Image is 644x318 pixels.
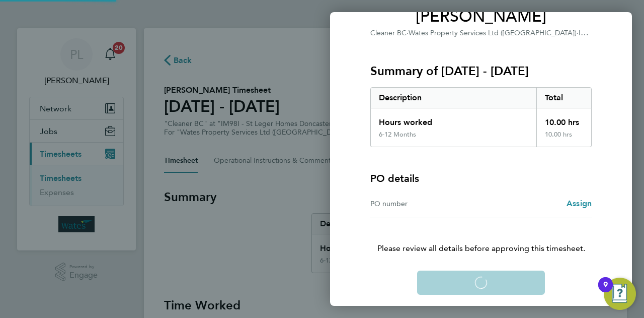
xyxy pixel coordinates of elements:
[370,29,407,37] span: Cleaner BC
[603,285,608,298] div: 9
[370,63,592,79] h3: Summary of [DATE] - [DATE]
[536,108,592,131] div: 10.00 hrs
[370,7,592,27] span: [PERSON_NAME]
[536,131,592,147] div: 10.00 hrs
[567,198,592,210] a: Assign
[409,29,577,37] span: Wates Property Services Ltd ([GEOGRAPHIC_DATA])
[567,199,592,208] span: Assign
[379,131,416,139] div: 6-12 Months
[371,108,536,131] div: Hours worked
[536,88,592,108] div: Total
[604,278,636,310] button: Open Resource Center, 9 new notifications
[577,29,579,37] span: ·
[407,29,409,37] span: ·
[358,218,604,255] p: Please review all details before approving this timesheet.
[371,88,536,108] div: Description
[370,198,481,210] div: PO number
[370,87,592,147] div: Summary of 23 - 29 Aug 2025
[370,171,419,185] h4: PO details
